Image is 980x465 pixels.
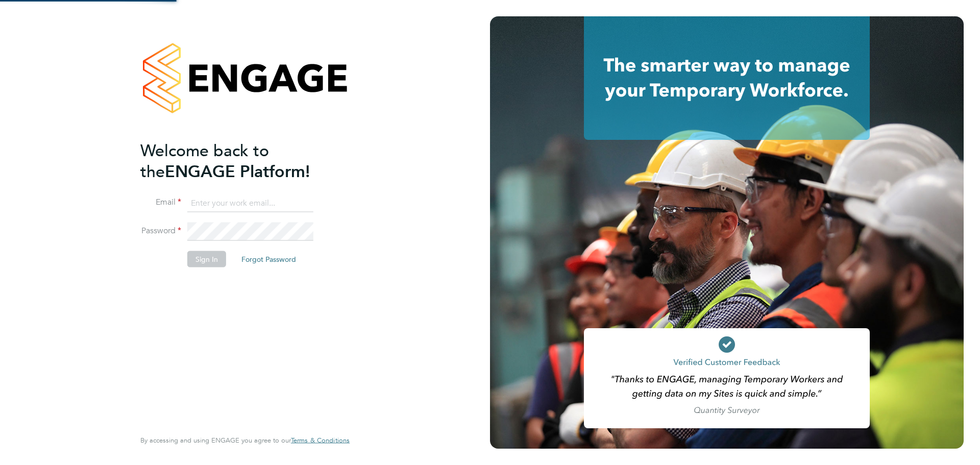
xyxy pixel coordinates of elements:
label: Password [140,226,181,236]
span: By accessing and using ENGAGE you agree to our [140,436,350,445]
a: Terms & Conditions [291,436,350,445]
label: Email [140,197,181,208]
input: Enter your work email... [187,194,313,212]
span: Terms & Conditions [291,436,350,445]
h2: ENGAGE Platform! [140,140,339,182]
button: Forgot Password [233,251,304,267]
span: Welcome back to the [140,140,269,181]
button: Sign In [187,251,226,267]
